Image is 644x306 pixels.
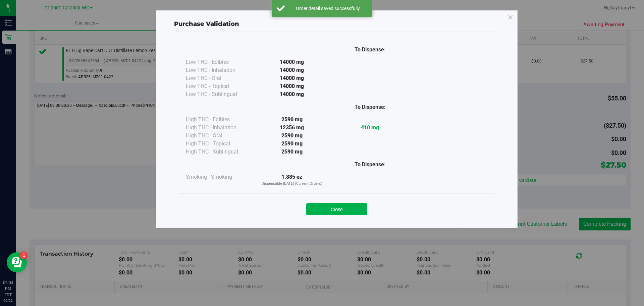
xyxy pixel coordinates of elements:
div: 14000 mg [253,66,331,74]
div: To Dispense: [331,46,409,54]
button: Close [306,203,367,215]
div: High THC - Edibles [186,116,253,124]
iframe: Resource center unread badge [20,251,28,259]
div: 2590 mg [253,132,331,140]
div: Order detail saved successfully [288,5,367,12]
div: 1.885 oz [253,173,331,187]
div: To Dispense: [331,103,409,111]
div: 14000 mg [253,58,331,66]
div: Low THC - Oral [186,74,253,82]
div: High THC - Sublingual [186,148,253,156]
div: To Dispense: [331,161,409,169]
div: Smoking - Smoking [186,173,253,181]
div: High THC - Inhalation [186,124,253,132]
div: 14000 mg [253,82,331,90]
div: High THC - Topical [186,140,253,148]
div: Low THC - Edibles [186,58,253,66]
div: 14000 mg [253,74,331,82]
div: 2590 mg [253,116,331,124]
iframe: Resource center [7,252,27,272]
p: Dispensable [DATE] (Current Orders) [253,181,331,187]
div: 2590 mg [253,148,331,156]
strong: 410 mg [361,124,379,131]
div: High THC - Oral [186,132,253,140]
div: 2590 mg [253,140,331,148]
div: 12356 mg [253,124,331,132]
span: Purchase Validation [174,20,239,28]
div: 14000 mg [253,90,331,98]
div: Low THC - Topical [186,82,253,90]
div: Low THC - Sublingual [186,90,253,98]
div: Low THC - Inhalation [186,66,253,74]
